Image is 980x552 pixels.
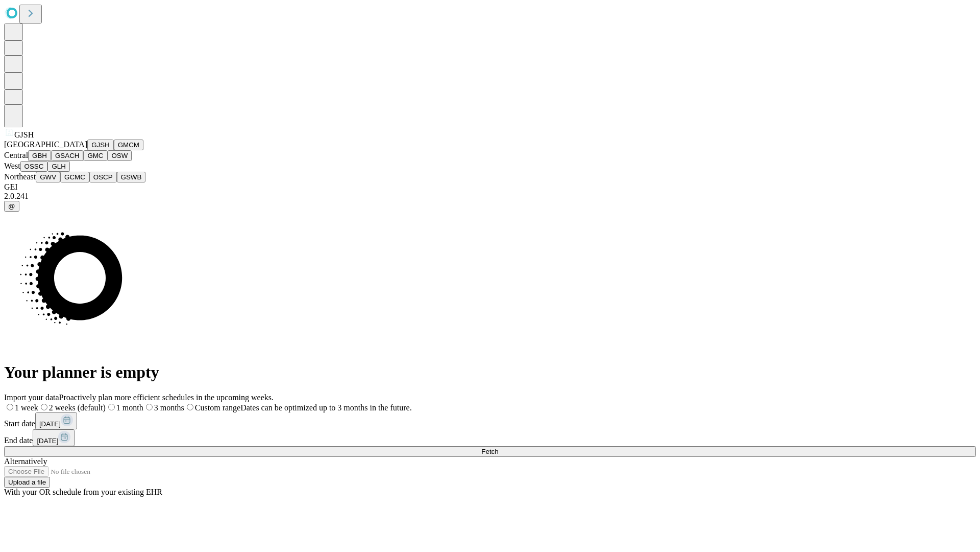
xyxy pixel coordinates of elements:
span: [DATE] [37,437,58,445]
input: 1 week [7,404,13,410]
div: End date [4,429,976,446]
button: @ [4,201,19,212]
button: GMCM [114,140,143,150]
button: OSW [108,150,132,161]
div: GEI [4,182,976,192]
span: 1 week [15,403,38,412]
h1: Your planner is empty [4,363,976,382]
span: Central [4,151,28,159]
button: GMC [83,150,107,161]
button: [DATE] [33,429,75,446]
span: Fetch [481,448,498,455]
div: Start date [4,412,976,429]
button: GSACH [51,150,83,161]
span: With your OR schedule from your existing EHR [4,488,162,496]
button: GWV [36,172,60,182]
button: GCMC [60,172,89,182]
span: [GEOGRAPHIC_DATA] [4,140,87,149]
span: Northeast [4,172,36,181]
input: 2 weeks (default) [41,404,47,410]
span: GJSH [14,130,34,139]
span: 3 months [154,403,184,412]
input: Custom rangeDates can be optimized up to 3 months in the future. [187,404,193,410]
span: Dates can be optimized up to 3 months in the future. [240,403,411,412]
button: [DATE] [35,412,77,429]
span: West [4,162,20,170]
span: Alternatively [4,457,47,466]
button: GLH [47,161,69,172]
button: OSCP [89,172,117,182]
button: GSWB [117,172,146,182]
button: Upload a file [4,477,50,488]
span: Proactively plan more efficient schedules in the upcoming weeks. [59,393,274,402]
button: Fetch [4,446,976,457]
span: Custom range [195,403,240,412]
span: @ [8,202,15,210]
span: 2 weeks (default) [49,403,106,412]
span: [DATE] [39,420,61,428]
button: GJSH [87,140,114,150]
button: OSSC [20,161,48,172]
input: 3 months [146,404,153,410]
span: Import your data [4,393,59,402]
button: GBH [28,150,51,161]
div: 2.0.241 [4,192,976,201]
input: 1 month [108,404,115,410]
span: 1 month [116,403,143,412]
